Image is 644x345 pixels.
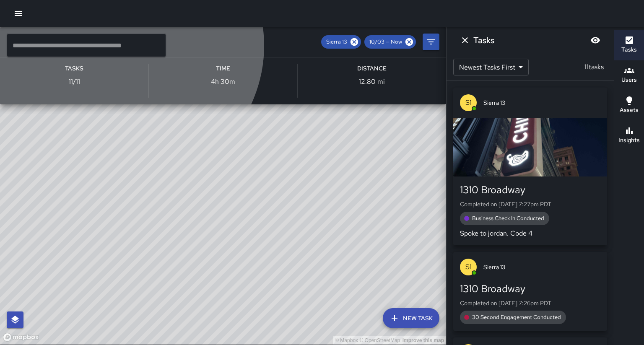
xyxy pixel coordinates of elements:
p: Completed on [DATE] 7:26pm PDT [460,299,600,307]
button: New Task [383,308,439,328]
span: Sierra 13 [483,99,600,107]
span: Sierra 13 [321,38,352,46]
button: Tasks [614,30,644,60]
h6: Distance [357,64,387,73]
p: S1 [465,98,472,108]
p: 11 tasks [581,62,607,72]
h6: Tasks [65,64,83,73]
span: Supervisor [30,42,439,50]
p: 11 / 11 [69,77,80,87]
button: Insights [614,121,644,151]
h6: Tasks [473,34,494,47]
div: 10/03 — Now [364,35,416,49]
h6: Insights [618,136,640,145]
p: S1 [465,262,472,272]
button: S1Sierra 131310 BroadwayCompleted on [DATE] 7:27pm PDTBusiness Check In ConductedSpoke to jordan.... [453,88,607,245]
button: Filters [423,34,439,50]
button: Blur [587,32,604,49]
p: 4h 30m [211,77,235,87]
span: Business Check In Conducted [467,214,549,223]
div: 1310 Broadway [460,282,600,296]
div: Newest Tasks First [453,59,529,75]
h6: Assets [620,106,639,115]
p: Completed on [DATE] 7:27pm PDT [460,200,600,208]
div: 1310 Broadway [460,183,600,197]
div: Sierra 13 [321,35,361,49]
h6: Time [216,64,230,73]
button: Assets [614,91,644,121]
span: 10/03 — Now [364,38,407,46]
span: Sierra 13 [483,263,600,271]
span: Sierra 13 [30,34,439,42]
button: Users [614,60,644,91]
p: 12.80 mi [359,77,385,87]
button: Dismiss [457,32,473,49]
p: Spoke to jordan. Code 4 [460,228,600,239]
h6: Users [621,75,637,85]
h6: Tasks [621,45,637,54]
span: 30 Second Engagement Conducted [467,313,566,322]
button: S1Sierra 131310 BroadwayCompleted on [DATE] 7:26pm PDT30 Second Engagement Conducted [453,252,607,331]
